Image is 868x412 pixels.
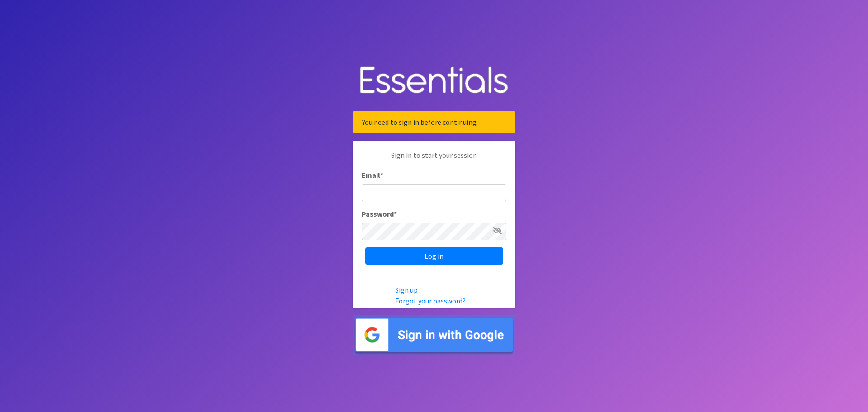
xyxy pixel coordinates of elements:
label: Password [362,208,397,219]
img: Human Essentials [353,57,515,104]
a: Sign up [395,285,418,294]
p: Sign in to start your session [362,150,506,170]
abbr: required [380,170,383,180]
div: You need to sign in before continuing. [353,111,515,133]
abbr: required [394,209,397,218]
input: Log in [365,247,503,265]
img: Sign in with Google [353,315,515,355]
a: Forgot your password? [395,296,466,305]
label: Email [362,170,383,180]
